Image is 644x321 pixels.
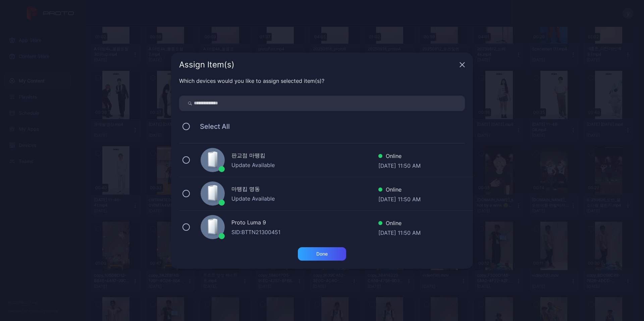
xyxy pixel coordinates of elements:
[193,122,230,130] span: Select All
[231,185,378,195] div: 마뗑킴 명동
[378,162,421,168] div: [DATE] 11:50 AM
[378,219,421,229] div: Online
[298,247,346,261] button: Done
[378,195,421,202] div: [DATE] 11:50 AM
[378,152,421,162] div: Online
[231,161,378,169] div: Update Available
[378,185,421,195] div: Online
[378,229,421,235] div: [DATE] 11:50 AM
[231,195,378,203] div: Update Available
[231,228,378,236] div: SID: BTTN21300451
[179,77,465,85] div: Which devices would you like to assign selected item(s)?
[231,218,378,228] div: Proto Luma 9
[231,151,378,161] div: 판교점 마뗑킴
[316,251,328,257] div: Done
[179,61,457,69] div: Assign Item(s)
